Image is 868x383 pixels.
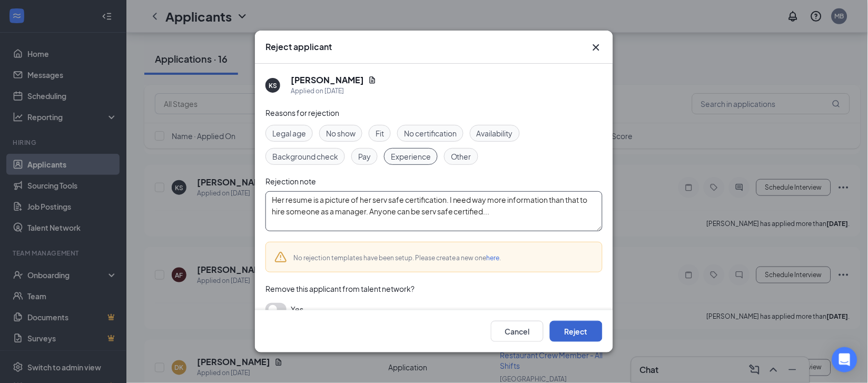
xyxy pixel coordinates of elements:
span: No certification [404,127,457,139]
textarea: Her resume is a picture of her serv safe certification. I need way more information than that to ... [265,191,603,231]
div: KS [269,81,277,90]
button: Cancel [491,321,544,342]
button: Reject [550,321,603,342]
svg: Warning [274,251,287,263]
span: Reasons for rejection [265,108,339,117]
span: Legal age [272,127,306,139]
div: Applied on [DATE] [291,86,377,96]
h5: [PERSON_NAME] [291,74,364,86]
div: Open Intercom Messenger [832,347,857,372]
span: Pay [358,151,371,162]
span: Rejection note [265,176,316,186]
span: No rejection templates have been setup. Please create a new one . [293,254,501,262]
span: Remove this applicant from talent network? [265,284,415,293]
span: Availability [477,127,513,139]
button: Close [590,41,603,54]
a: here [487,254,500,262]
span: Experience [391,151,431,162]
span: No show [326,127,356,139]
svg: Cross [590,41,603,54]
span: Yes [291,303,303,316]
span: Background check [272,151,338,162]
span: Other [451,151,471,162]
h3: Reject applicant [265,41,332,53]
span: Fit [376,127,384,139]
svg: Document [368,76,377,84]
